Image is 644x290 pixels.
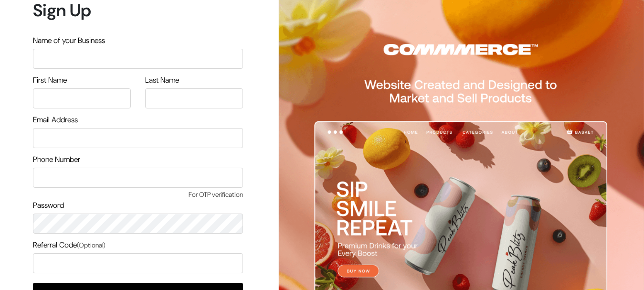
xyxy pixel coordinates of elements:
[33,239,106,251] label: Referral Code
[33,154,80,165] label: Phone Number
[33,200,64,211] label: Password
[33,190,243,200] span: For OTP verification
[145,75,179,86] label: Last Name
[33,75,67,86] label: First Name
[33,114,78,126] label: Email Address
[33,35,105,46] label: Name of your Business
[77,241,106,249] span: (Optional)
